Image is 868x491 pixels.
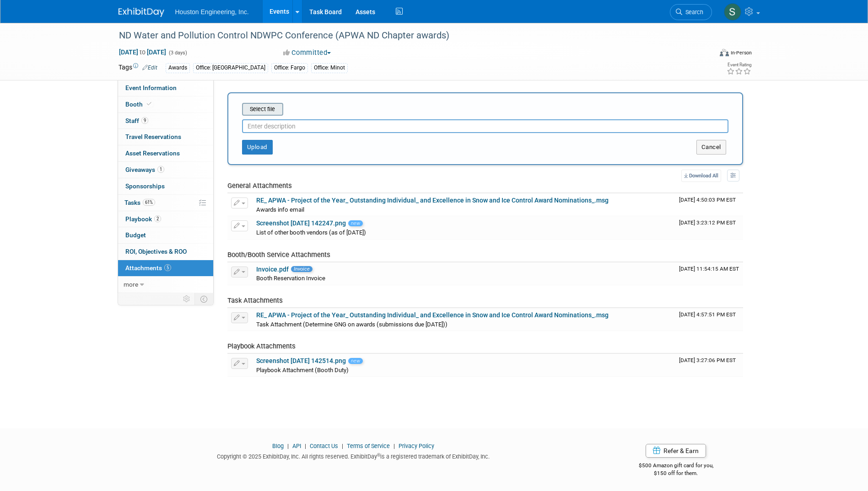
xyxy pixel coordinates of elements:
div: ND Water and Pollution Control NDWPC Conference (APWA ND Chapter awards) [116,27,698,44]
a: Terms of Service [347,443,390,449]
a: Staff9 [118,113,213,129]
a: API [292,443,301,449]
span: Travel Reservations [125,133,181,140]
span: to [138,48,147,56]
div: Event Rating [727,63,751,67]
a: Screenshot [DATE] 142247.png [256,219,346,227]
span: 1 [157,166,164,173]
span: (3 days) [168,50,187,56]
div: Event Format [658,48,752,61]
span: Sponsorships [125,182,165,190]
span: Upload Timestamp [679,357,736,363]
sup: ® [377,453,380,458]
span: [DATE] [DATE] [119,48,167,56]
a: ROI, Objectives & ROO [118,244,213,260]
a: Budget [118,227,213,243]
span: Budget [125,231,146,239]
td: Upload Timestamp [675,193,743,216]
span: Playbook Attachments [227,342,296,350]
td: Upload Timestamp [675,262,743,285]
div: Office: [GEOGRAPHIC_DATA] [193,63,268,73]
div: $150 off for them. [602,470,750,477]
a: RE_ APWA - Project of the Year_ Outstanding Individual_ and Excellence in Snow and Ice Control Aw... [256,197,609,204]
a: more [118,277,213,293]
input: Enter description [242,119,728,133]
span: 61% [143,199,155,206]
div: Copyright © 2025 ExhibitDay, Inc. All rights reserved. ExhibitDay is a registered trademark of Ex... [119,450,589,461]
span: Playbook [125,215,161,223]
a: Privacy Policy [399,443,434,449]
span: List of other booth vendors (as of [DATE]) [256,229,366,236]
span: 2 [154,215,161,222]
img: ExhibitDay [119,8,164,17]
span: Asset Reservations [125,149,180,157]
td: Upload Timestamp [675,354,743,377]
span: General Attachments [227,181,292,190]
a: Refer & Earn [646,444,706,458]
span: Upload Timestamp [679,219,736,226]
a: Travel Reservations [118,129,213,145]
div: $500 Amazon gift card for you, [602,456,750,477]
div: Awards [166,63,190,73]
a: Sponsorships [118,178,213,194]
span: Attachments [125,264,171,272]
span: Staff [125,117,148,124]
span: 9 [141,117,148,124]
a: Event Information [118,80,213,96]
span: Task Attachment (Determine GNG on awards (submissions due [DATE])) [256,321,447,328]
a: Blog [272,443,284,449]
span: Upload Timestamp [679,311,736,318]
span: | [391,443,397,449]
div: In-Person [730,49,752,56]
a: Screenshot [DATE] 142514.png [256,357,346,364]
a: Playbook2 [118,211,213,227]
a: Asset Reservations [118,145,213,161]
img: Savannah Hartsoch [724,3,741,21]
a: Attachments5 [118,260,213,276]
span: | [340,443,345,449]
a: Download All [681,170,721,182]
button: Cancel [696,140,726,155]
td: Upload Timestamp [675,308,743,331]
td: Personalize Event Tab Strip [179,293,195,305]
span: Event Information [125,84,177,91]
span: Task Attachments [227,296,283,304]
span: Search [682,9,703,16]
span: Giveaways [125,166,164,173]
a: Contact Us [310,443,338,449]
span: | [302,443,308,449]
span: Invoice [291,266,313,272]
span: Booth [125,101,153,108]
i: Booth reservation complete [147,101,151,107]
a: Edit [142,64,157,71]
td: Upload Timestamp [675,216,743,239]
a: Booth [118,96,213,112]
td: Tags [119,63,157,73]
span: ROI, Objectives & ROO [125,248,187,255]
span: Awards info email [256,206,304,213]
div: Office: Minot [311,63,348,73]
span: Tasks [124,199,155,206]
td: Toggle Event Tabs [194,293,213,305]
span: 5 [164,264,171,271]
span: Playbook Attachment (Booth Duty) [256,367,349,374]
a: RE_ APWA - Project of the Year_ Outstanding Individual_ and Excellence in Snow and Ice Control Aw... [256,311,609,319]
span: Upload Timestamp [679,266,739,272]
span: Upload Timestamp [679,197,736,203]
span: Booth/Booth Service Attachments [227,251,330,259]
span: new [348,358,363,364]
img: Format-Inperson.png [720,49,729,56]
a: Search [670,4,712,20]
span: more [124,281,138,288]
button: Committed [280,48,334,58]
a: Invoice.pdf [256,266,289,273]
button: Upload [242,140,273,155]
a: Giveaways1 [118,162,213,178]
span: Booth Reservation Invoice [256,275,325,282]
span: | [285,443,291,449]
div: Office: Fargo [271,63,308,73]
span: Houston Engineering, Inc. [175,8,249,16]
span: new [348,220,363,226]
a: Tasks61% [118,195,213,211]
